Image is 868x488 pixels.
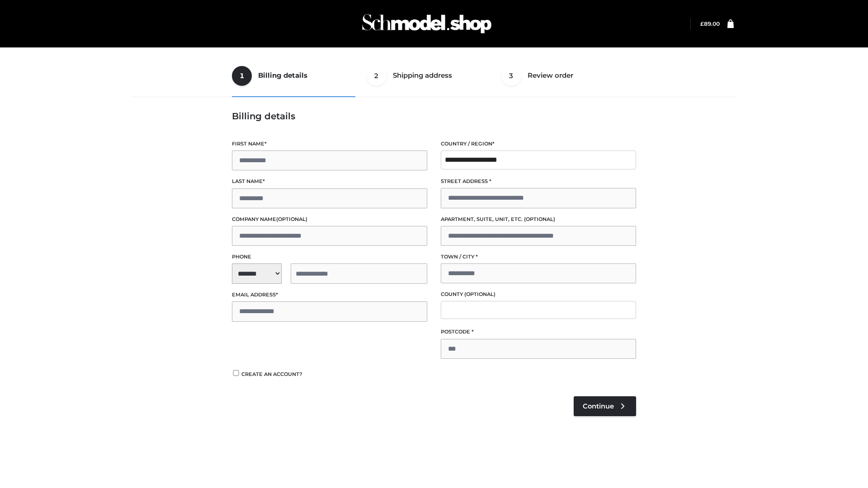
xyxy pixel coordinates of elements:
[441,328,636,336] label: Postcode
[232,253,427,261] label: Phone
[700,20,720,27] a: £89.00
[441,215,636,224] label: Apartment, suite, unit, etc.
[232,177,427,186] label: Last name
[232,370,240,376] input: Create an account?
[441,177,636,186] label: Street address
[700,20,704,27] span: £
[359,6,495,42] img: Schmodel Admin 964
[524,216,555,222] span: (optional)
[441,140,636,148] label: Country / Region
[583,402,614,410] span: Continue
[232,291,427,299] label: Email address
[464,291,495,297] span: (optional)
[241,371,302,377] span: Create an account?
[232,140,427,148] label: First name
[232,111,636,122] h3: Billing details
[441,253,636,261] label: Town / City
[574,396,636,416] a: Continue
[232,215,427,224] label: Company name
[276,216,307,222] span: (optional)
[700,20,720,27] bdi: 89.00
[441,290,636,299] label: County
